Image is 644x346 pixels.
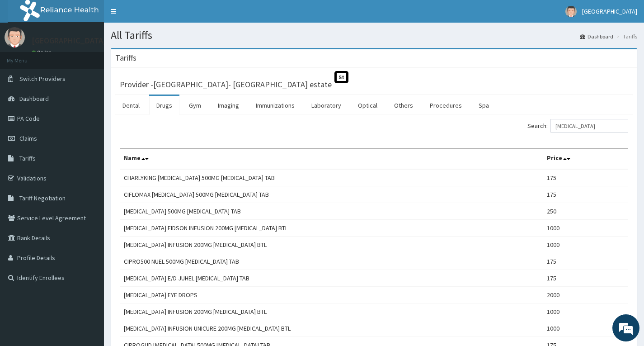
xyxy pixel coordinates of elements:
[543,220,628,237] td: 1000
[543,237,628,253] td: 1000
[148,5,170,26] div: Minimize live chat window
[47,51,152,62] div: Chat with us now
[19,134,37,142] span: Claims
[149,96,179,115] a: Drugs
[120,81,332,89] h3: Provider - [GEOGRAPHIC_DATA]- [GEOGRAPHIC_DATA] estate
[471,96,496,115] a: Spa
[115,54,136,62] h3: Tariffs
[543,270,628,287] td: 175
[120,186,543,203] td: CIFLOMAX [MEDICAL_DATA] 500MG [MEDICAL_DATA] TAB
[120,169,543,186] td: CHARLYKING [MEDICAL_DATA] 500MG [MEDICAL_DATA] TAB
[19,154,36,162] span: Tariffs
[120,253,543,270] td: CIPRO500 NUEL 500MG [MEDICAL_DATA] TAB
[614,33,637,40] li: Tariffs
[527,119,628,133] label: Search:
[423,96,469,115] a: Procedures
[32,49,53,56] a: Online
[120,287,543,303] td: [MEDICAL_DATA] EYE DROPS
[120,303,543,320] td: [MEDICAL_DATA] INFUSION 200MG [MEDICAL_DATA] BTL
[111,29,637,41] h1: All Tariffs
[249,96,302,115] a: Immunizations
[120,270,543,287] td: [MEDICAL_DATA] E/D JUHEL [MEDICAL_DATA] TAB
[543,287,628,303] td: 2000
[120,220,543,237] td: [MEDICAL_DATA] FIDSON INFUSION 200MG [MEDICAL_DATA] BTL
[550,119,628,133] input: Search:
[17,45,37,68] img: d_794563401_company_1708531726252_794563401
[543,149,628,170] th: Price
[334,71,348,83] span: St
[543,186,628,203] td: 175
[120,320,543,337] td: [MEDICAL_DATA] INFUSION UNICURE 200MG [MEDICAL_DATA] BTL
[543,169,628,186] td: 175
[19,194,66,202] span: Tariff Negotiation
[19,95,49,103] span: Dashboard
[351,96,385,115] a: Optical
[52,114,125,205] span: We're online!
[5,27,25,47] img: User Image
[543,320,628,337] td: 1000
[120,237,543,253] td: [MEDICAL_DATA] INFUSION 200MG [MEDICAL_DATA] BTL
[580,33,613,40] a: Dashboard
[182,96,208,115] a: Gym
[19,75,66,83] span: Switch Providers
[32,37,106,45] p: [GEOGRAPHIC_DATA]
[211,96,246,115] a: Imaging
[543,203,628,220] td: 250
[5,247,172,279] textarea: Type your message and hit 'Enter'
[582,7,637,15] span: [GEOGRAPHIC_DATA]
[304,96,348,115] a: Laboratory
[120,203,543,220] td: [MEDICAL_DATA] 500MG [MEDICAL_DATA] TAB
[115,96,147,115] a: Dental
[120,149,543,170] th: Name
[565,6,577,17] img: User Image
[543,253,628,270] td: 175
[387,96,420,115] a: Others
[543,303,628,320] td: 1000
